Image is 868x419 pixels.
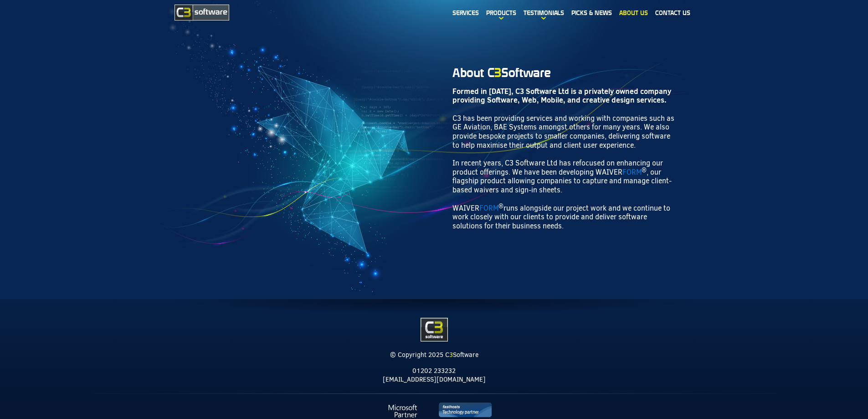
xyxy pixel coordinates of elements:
[452,159,676,194] p: In recent years, C3 Software Ltd has refocused on enhancing our product offerings. We have been d...
[652,2,694,23] a: Contact Us
[622,167,642,177] span: FORM
[498,202,503,210] sup: ®
[479,203,498,213] span: FORM
[520,2,568,23] a: Testimonials
[449,351,453,359] span: 3
[616,2,652,23] a: About us
[568,2,616,23] a: Picks & News
[412,367,456,375] a: 01202 233232
[452,67,676,78] h3: About C Software
[439,403,492,417] img: Fasthosts Technology Partner
[421,318,448,341] img: C3 Software
[483,2,520,23] a: Products
[494,66,501,79] span: 3
[175,351,694,360] div: © Copyright 2025 C Software
[175,5,229,21] img: C3 Software
[452,204,676,231] p: WAIVER runs alongside our project work and we continue to work closely with our clients to provid...
[382,403,424,419] img: Microsoft Partner
[383,375,486,384] a: [EMAIL_ADDRESS][DOMAIN_NAME]
[452,86,671,105] strong: Formed in [DATE], C3 Software Ltd is a privately owned company providing Software, Web, Mobile, a...
[452,114,676,150] p: C3 has been providing services and working with companies such as GE Aviation, BAE Systems amongs...
[642,166,647,174] sup: ®
[449,2,483,23] a: Services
